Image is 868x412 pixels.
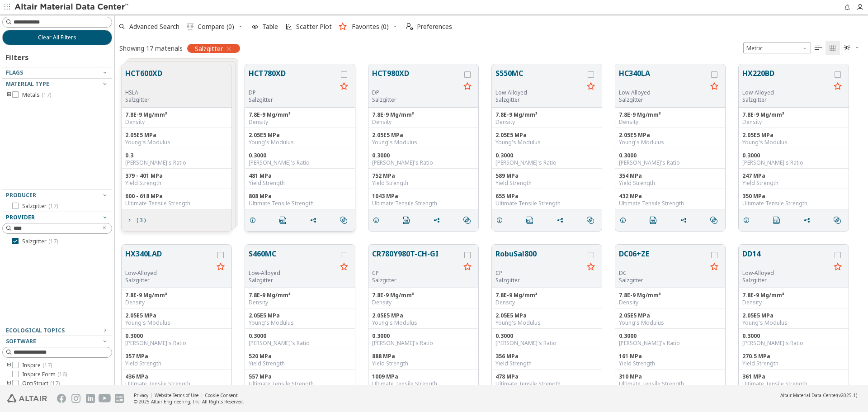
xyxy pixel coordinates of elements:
[844,44,851,52] i: 
[495,139,598,146] div: Young's Modulus
[125,132,228,139] div: 2.05E5 MPa
[495,299,598,306] div: Density
[249,180,351,187] div: Yield Strength
[742,139,845,146] div: Young's Modulus
[249,353,351,360] div: 520 MPa
[495,118,598,126] div: Density
[6,191,36,199] span: Producer
[495,172,598,180] div: 589 MPa
[249,172,351,180] div: 481 MPa
[50,379,60,387] span: ( 17 )
[742,277,830,284] p: Salzgitter
[834,217,841,224] i: 
[198,24,234,30] span: Compare (0)
[125,89,162,96] div: HSLA
[249,118,351,126] div: Density
[249,200,351,207] div: Ultimate Tensile Strength
[742,89,830,96] div: Low-Alloyed
[249,319,351,327] div: Young's Modulus
[619,180,722,187] div: Yield Strength
[125,360,228,367] div: Yield Strength
[205,392,238,398] a: Cookie Consent
[125,172,228,180] div: 379 - 401 MPa
[249,373,351,380] div: 557 MPa
[6,69,23,76] span: Flags
[42,91,51,99] span: ( 17 )
[336,211,355,229] button: Similar search
[372,353,475,360] div: 888 MPa
[125,353,228,360] div: 357 MPa
[742,340,845,347] div: [PERSON_NAME]'s Ratio
[122,211,150,229] button: ( 3 )
[552,211,571,229] button: Share
[249,89,337,96] div: DP
[773,217,780,224] i: 
[2,190,112,201] button: Producer
[743,43,811,53] div: Unit System
[742,152,845,159] div: 0.3000
[134,398,244,405] div: © 2025 Altair Engineering, Inc. All Rights Reserved.
[125,292,228,299] div: 7.8E-9 Mg/mm³
[743,43,811,53] span: Metric
[742,180,845,187] div: Yield Strength
[619,277,707,284] p: Salzgitter
[249,270,337,277] div: Low-Alloyed
[249,360,351,367] div: Yield Strength
[372,172,475,180] div: 752 MPa
[742,380,845,388] div: Ultimate Tensile Strength
[619,380,722,388] div: Ultimate Tensile Strength
[742,118,845,126] div: Density
[372,89,460,96] div: DP
[372,139,475,146] div: Young's Modulus
[650,217,657,224] i: 
[372,200,475,207] div: Ultimate Tensile Strength
[249,299,351,306] div: Density
[406,23,413,30] i: 
[742,373,845,380] div: 361 MPa
[372,68,460,89] button: HCT980XD
[372,132,475,139] div: 2.05E5 MPa
[495,180,598,187] div: Yield Strength
[279,217,287,224] i: 
[2,67,112,78] button: Flags
[249,132,351,139] div: 2.05E5 MPa
[125,299,228,306] div: Density
[742,299,845,306] div: Density
[249,292,351,299] div: 7.8E-9 Mg/mm³
[372,292,475,299] div: 7.8E-9 Mg/mm³
[742,172,845,180] div: 247 MPa
[340,217,347,224] i: 
[826,41,840,55] button: Tile View
[137,218,146,223] span: ( 3 )
[780,392,837,398] span: Altair Material Data Center
[417,24,452,30] span: Preferences
[526,217,533,224] i: 
[125,373,228,380] div: 436 MPa
[306,211,325,229] button: Share
[495,292,598,299] div: 7.8E-9 Mg/mm³
[125,380,228,388] div: Ultimate Tensile Strength
[125,159,228,166] div: [PERSON_NAME]'s Ratio
[134,392,148,398] a: Privacy
[710,217,717,224] i: 
[372,277,460,284] p: Salzgitter
[780,392,857,398] div: (v2025.1)
[615,211,634,229] button: Details
[495,111,598,118] div: 7.8E-9 Mg/mm³
[495,380,598,388] div: Ultimate Tensile Strength
[14,3,130,12] img: Altair Material Data Center
[6,327,65,334] span: Ecological Topics
[742,248,830,270] button: DD14
[619,312,722,319] div: 2.05E5 MPa
[6,80,49,88] span: Material Type
[706,211,725,229] button: Similar search
[6,337,36,345] span: Software
[799,211,818,229] button: Share
[97,223,112,233] button: Clear text
[372,270,460,277] div: CP
[619,132,722,139] div: 2.05E5 MPa
[372,96,460,104] p: Salzgitter
[372,380,475,388] div: Ultimate Tensile Strength
[22,380,60,387] span: OptiStruct
[337,80,351,94] button: Favorite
